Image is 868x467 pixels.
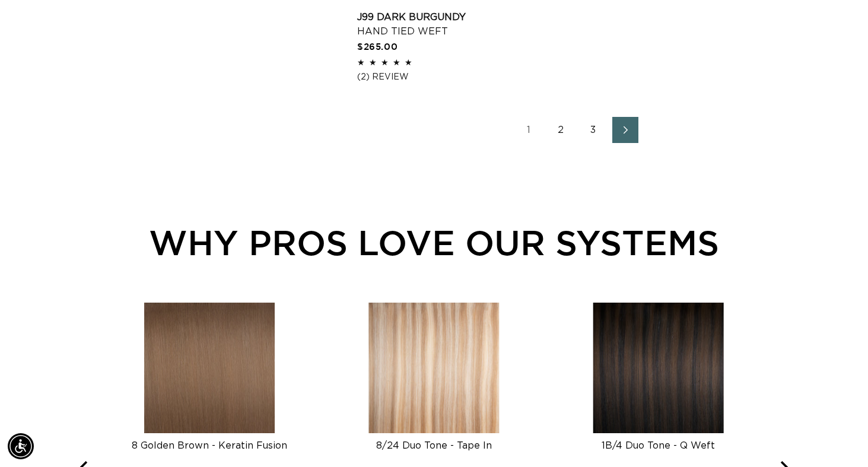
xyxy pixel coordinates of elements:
div: 8/24 Duo Tone - Tape In [331,440,536,452]
a: Page 3 [580,117,606,143]
img: 8 Golden Brown - Keratin Fusion [144,303,275,433]
a: Page 1 [516,117,542,143]
img: 1B/4 Duo Tone - Q Weft [593,303,724,433]
img: 8/24 Duo Tone - Tape In [369,303,500,433]
div: Accessibility Menu [8,433,34,459]
a: Next page [612,117,638,143]
a: Page 2 [548,117,574,143]
div: WHY PROS LOVE OUR SYSTEMS [71,217,797,268]
div: 1B/4 Duo Tone - Q Weft [556,440,761,452]
nav: Pagination [357,117,797,143]
a: 8 Golden Brown - Keratin Fusion [107,429,312,452]
div: 8 Golden Brown - Keratin Fusion [107,440,312,452]
a: J99 Dark Burgundy Hand Tied Weft [357,10,487,39]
